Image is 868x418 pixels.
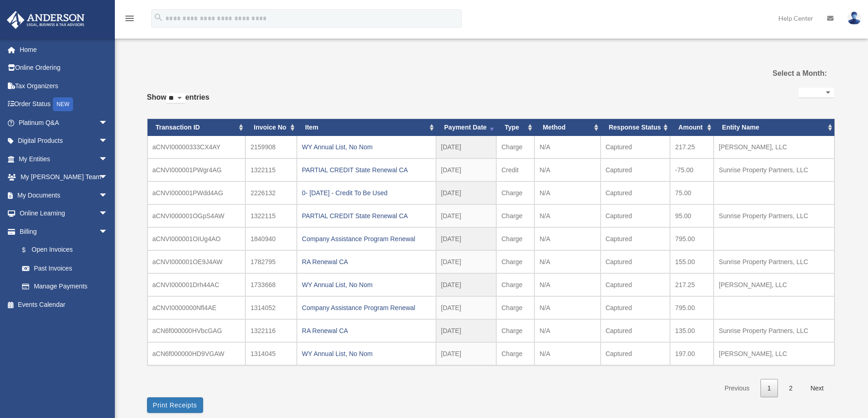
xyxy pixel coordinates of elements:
[782,379,800,398] a: 2
[302,255,431,268] div: RA Renewal CA
[601,204,670,227] td: Captured
[436,204,497,227] td: [DATE]
[245,204,297,227] td: 1322115
[6,113,122,132] a: Platinum Q&Aarrow_drop_down
[601,181,670,204] td: Captured
[6,95,122,114] a: Order StatusNEW
[6,222,122,241] a: Billingarrow_drop_down
[436,273,497,296] td: [DATE]
[534,136,601,158] td: N/A
[436,181,497,204] td: [DATE]
[534,342,601,365] td: N/A
[166,93,185,104] select: Showentries
[6,168,122,186] a: My [PERSON_NAME] Teamarrow_drop_down
[601,158,670,181] td: Captured
[534,296,601,319] td: N/A
[148,119,246,136] th: Transaction ID: activate to sort column ascending
[670,204,714,227] td: 95.00
[6,77,122,95] a: Tax Organizers
[297,119,436,136] th: Item: activate to sort column ascending
[148,158,246,181] td: aCNVI000001PWgr4AG
[148,273,246,296] td: aCNVI000001Drh44AC
[4,11,87,29] img: Anderson Advisors Platinum Portal
[436,158,497,181] td: [DATE]
[436,342,497,365] td: [DATE]
[601,319,670,342] td: Captured
[153,12,164,23] i: search
[496,204,534,227] td: Charge
[714,250,834,273] td: Sunrise Property Partners, LLC
[6,132,122,150] a: Digital Productsarrow_drop_down
[99,113,117,132] span: arrow_drop_down
[601,273,670,296] td: Captured
[534,319,601,342] td: N/A
[99,186,117,205] span: arrow_drop_down
[53,97,73,111] div: NEW
[670,250,714,273] td: 155.00
[436,136,497,158] td: [DATE]
[436,250,497,273] td: [DATE]
[601,136,670,158] td: Captured
[496,273,534,296] td: Charge
[670,119,714,136] th: Amount: activate to sort column ascending
[670,296,714,319] td: 795.00
[436,119,497,136] th: Payment Date: activate to sort column ascending
[804,379,831,398] a: Next
[496,250,534,273] td: Charge
[601,227,670,250] td: Captured
[148,227,246,250] td: aCNVI000001OIUg4AO
[148,319,246,342] td: aCN6f000000HVbcGAG
[302,141,431,153] div: WY Annual List, No Nom
[496,296,534,319] td: Charge
[436,319,497,342] td: [DATE]
[148,136,246,158] td: aCNVI00000333CX4AY
[534,181,601,204] td: N/A
[13,259,117,277] a: Past Invoices
[245,342,297,365] td: 1314045
[124,16,135,24] a: menu
[148,296,246,319] td: aCNVI0000000Nfl4AE
[670,181,714,204] td: 75.00
[302,278,431,291] div: WY Annual List, No Nom
[670,227,714,250] td: 795.00
[245,273,297,296] td: 1733668
[6,295,122,314] a: Events Calendar
[670,136,714,158] td: 217.25
[496,119,534,136] th: Type: activate to sort column ascending
[534,119,601,136] th: Method: activate to sort column ascending
[13,277,122,296] a: Manage Payments
[601,119,670,136] th: Response Status: activate to sort column ascending
[534,250,601,273] td: N/A
[245,227,297,250] td: 1840940
[6,186,122,204] a: My Documentsarrow_drop_down
[496,227,534,250] td: Charge
[534,227,601,250] td: N/A
[601,296,670,319] td: Captured
[436,227,497,250] td: [DATE]
[148,250,246,273] td: aCNVI000001OE9J4AW
[99,150,117,169] span: arrow_drop_down
[99,222,117,241] span: arrow_drop_down
[714,158,834,181] td: Sunrise Property Partners, LLC
[302,209,431,222] div: PARTIAL CREDIT State Renewal CA
[601,250,670,273] td: Captured
[99,132,117,151] span: arrow_drop_down
[670,273,714,296] td: 217.25
[13,241,122,260] a: $Open Invoices
[496,181,534,204] td: Charge
[124,13,135,24] i: menu
[245,319,297,342] td: 1322116
[245,158,297,181] td: 1322115
[496,342,534,365] td: Charge
[6,150,122,168] a: My Entitiesarrow_drop_down
[302,164,431,176] div: PARTIAL CREDIT State Renewal CA
[302,232,431,245] div: Company Assistance Program Renewal
[847,11,861,25] img: User Pic
[148,181,246,204] td: aCNVI000001PWdd4AG
[534,273,601,296] td: N/A
[148,204,246,227] td: aCNVI000001OGpS4AW
[27,244,32,256] span: $
[714,136,834,158] td: [PERSON_NAME], LLC
[302,301,431,314] div: Company Assistance Program Renewal
[99,168,117,187] span: arrow_drop_down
